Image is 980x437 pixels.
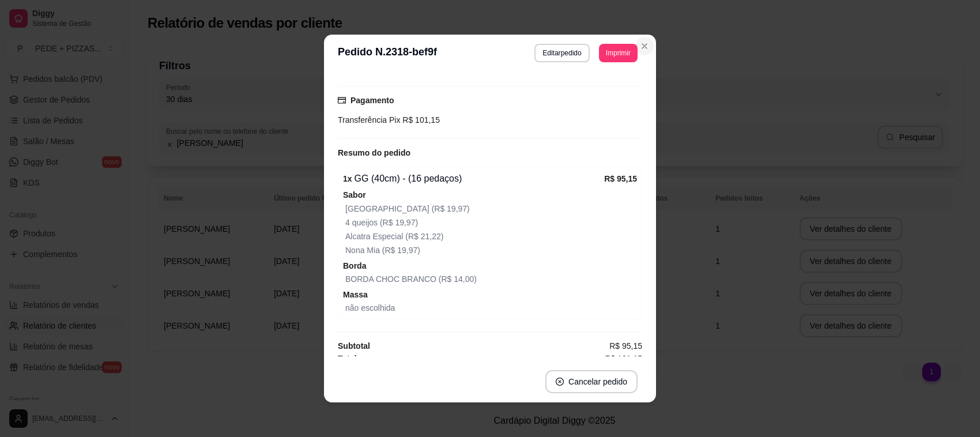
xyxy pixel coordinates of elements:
strong: Borda [343,261,366,270]
span: R$ 101,15 [605,352,642,365]
button: Close [635,37,654,55]
span: close-circle [556,378,564,386]
span: Alcatra Especial [345,232,403,241]
span: Nona Mia [345,246,380,255]
strong: 1 x [343,174,352,183]
span: R$ 95,15 [609,340,642,352]
button: close-circleCancelar pedido [545,370,638,393]
strong: Pagamento [350,96,394,105]
span: BORDA CHOC BRANCO [345,274,436,284]
span: 4 queijos [345,218,378,227]
span: não escolhida [345,303,395,312]
span: R$ 101,15 [400,115,440,125]
span: (R$ 19,97) [380,246,420,255]
div: GG (40cm) - (16 pedaços) [343,172,604,186]
strong: R$ 95,15 [604,174,637,183]
strong: Total [338,354,356,363]
button: Imprimir [599,44,638,62]
span: credit-card [338,96,346,104]
span: (R$ 14,00) [436,274,477,284]
span: (R$ 19,97) [429,204,470,213]
strong: Subtotal [338,341,370,351]
span: (R$ 21,22) [403,232,443,241]
strong: Massa [343,290,368,299]
strong: Resumo do pedido [338,148,410,157]
button: Editarpedido [534,44,589,62]
span: Transferência Pix [338,115,400,125]
h3: Pedido N. 2318-bef9f [338,44,437,62]
span: [GEOGRAPHIC_DATA] [345,204,429,213]
strong: Sabor [343,190,366,199]
span: (R$ 19,97) [378,218,418,227]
